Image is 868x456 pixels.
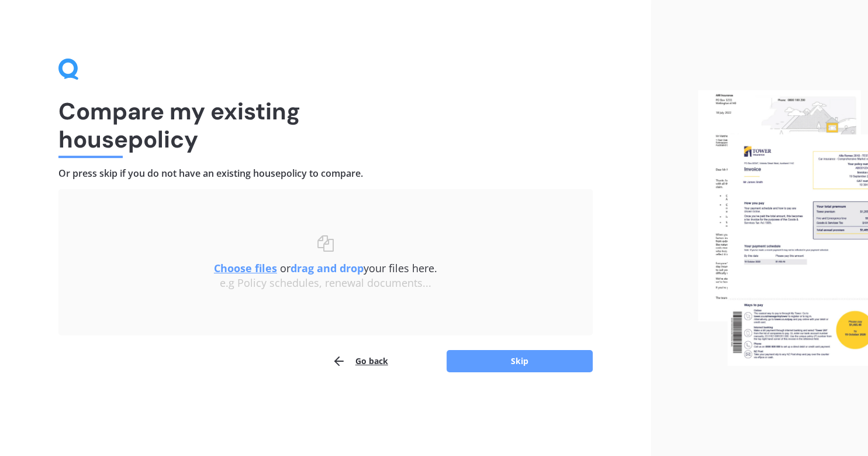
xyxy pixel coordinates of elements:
[58,97,593,153] h1: Compare my existing house policy
[291,261,364,275] b: drag and drop
[214,261,437,275] span: or your files here.
[698,90,868,365] img: files.webp
[82,277,569,290] div: e.g Policy schedules, renewal documents...
[447,350,593,372] button: Skip
[214,261,277,275] u: Choose files
[58,167,593,180] h4: Or press skip if you do not have an existing house policy to compare.
[332,349,388,373] button: Go back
